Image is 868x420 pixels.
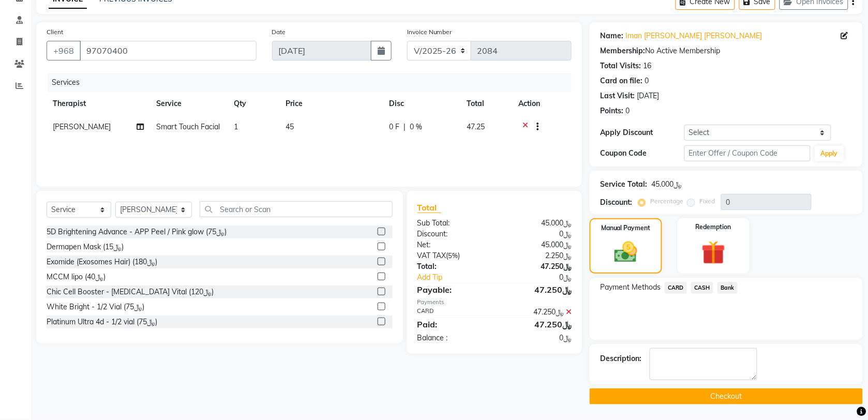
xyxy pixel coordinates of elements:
[47,272,106,282] div: MCCM lipo (﷼40)
[696,222,731,232] label: Redemption
[410,283,495,296] div: Payable:
[48,73,579,92] div: Services
[495,318,579,331] div: ﷼47.250
[410,250,495,261] div: ( )
[467,122,485,131] span: 47.25
[410,318,495,331] div: Paid:
[272,27,286,37] label: Date
[600,197,632,208] div: Discount:
[508,272,579,283] div: ﷼0
[590,388,863,404] button: Checkout
[600,127,684,138] div: Apply Discount
[495,250,579,261] div: ﷼2.250
[407,27,452,37] label: Invoice Number
[651,179,682,190] div: ﷼45.000
[389,122,399,132] span: 0 F
[815,146,844,161] button: Apply
[47,257,157,267] div: Exomide (Exosomes Hair) (﷼180)
[410,218,495,229] div: Sub Total:
[417,202,441,213] span: Total
[625,31,762,41] a: Iman [PERSON_NAME] [PERSON_NAME]
[47,317,157,327] div: Platinum Ultra 4d - 1/2 vial (﷼75)
[47,92,150,115] th: Therapist
[512,92,572,115] th: Action
[495,239,579,250] div: ﷼45.000
[156,122,220,131] span: Smart Touch Facial
[403,122,406,132] span: |
[650,197,683,206] label: Percentage
[637,91,659,101] div: [DATE]
[200,201,393,217] input: Search or Scan
[80,41,257,61] input: Search by Name/Mobile/Email/Code
[643,61,651,71] div: 16
[495,261,579,272] div: ﷼47.250
[600,106,623,116] div: Points:
[699,197,715,206] label: Fixed
[495,218,579,229] div: ﷼45.000
[53,122,111,131] span: [PERSON_NAME]
[279,92,383,115] th: Price
[600,282,661,293] span: Payment Methods
[448,251,458,260] span: 5%
[625,106,630,116] div: 0
[410,261,495,272] div: Total:
[691,282,713,294] span: CASH
[47,287,214,297] div: Chic Cell Booster - [MEDICAL_DATA] Vital (﷼120)
[234,122,238,131] span: 1
[410,229,495,239] div: Discount:
[694,238,733,267] img: _gift.svg
[684,145,811,161] input: Enter Offer / Coupon Code
[286,122,294,131] span: 45
[600,91,635,101] div: Last Visit:
[601,223,651,233] label: Manual Payment
[495,333,579,343] div: ﷼0
[228,92,279,115] th: Qty
[600,31,623,41] div: Name:
[410,307,495,318] div: CARD
[600,46,852,56] div: No Active Membership
[383,92,460,115] th: Disc
[495,307,579,318] div: ﷼47.250
[600,61,641,71] div: Total Visits:
[150,92,228,115] th: Service
[600,179,647,190] div: Service Total:
[417,298,572,307] div: Payments
[47,41,81,61] button: +968
[600,148,684,159] div: Coupon Code
[665,282,687,294] span: CARD
[717,282,738,294] span: Bank
[410,333,495,343] div: Balance :
[600,353,641,364] div: Description:
[495,229,579,239] div: ﷼0
[410,239,495,250] div: Net:
[47,302,144,312] div: White Bright - 1/2 Vial (﷼75)
[410,122,422,132] span: 0 %
[495,283,579,296] div: ﷼47.250
[600,46,645,56] div: Membership:
[417,251,446,260] span: VAT TAX
[47,227,227,237] div: 5D Brightening Advance - APP Peel / Pink glow (﷼75)
[47,27,63,37] label: Client
[47,242,124,252] div: Dermapen Mask (﷼15)
[410,272,509,283] a: Add Tip
[460,92,512,115] th: Total
[645,76,649,86] div: 0
[600,76,642,86] div: Card on file:
[607,239,645,265] img: _cash.svg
